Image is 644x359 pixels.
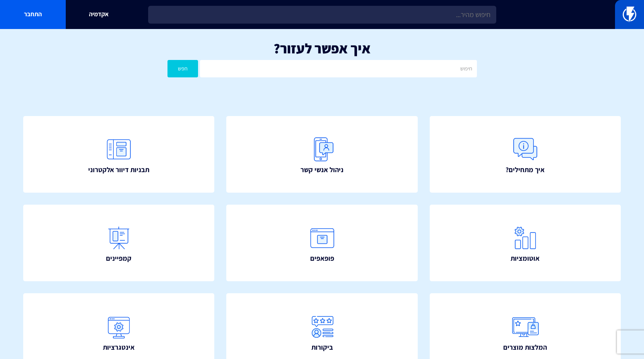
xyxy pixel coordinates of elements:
span: קמפיינים [106,253,132,263]
button: חפש [167,60,198,77]
span: תבניות דיוור אלקטרוני [88,165,149,175]
a: אוטומציות [430,205,621,281]
span: איך מתחילים? [506,165,545,175]
a: איך מתחילים? [430,116,621,193]
a: ניהול אנשי קשר [226,116,417,193]
span: אוטומציות [511,253,540,263]
a: פופאפים [226,205,417,281]
span: ביקורות [311,342,333,352]
span: אינטגרציות [103,342,135,352]
input: חיפוש מהיר... [148,6,496,24]
a: קמפיינים [23,205,214,281]
input: חיפוש [200,60,477,77]
span: ניהול אנשי קשר [301,165,343,175]
span: פופאפים [310,253,334,263]
a: תבניות דיוור אלקטרוני [23,116,214,193]
span: המלצות מוצרים [503,342,547,352]
h1: איך אפשר לעזור? [12,41,632,56]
